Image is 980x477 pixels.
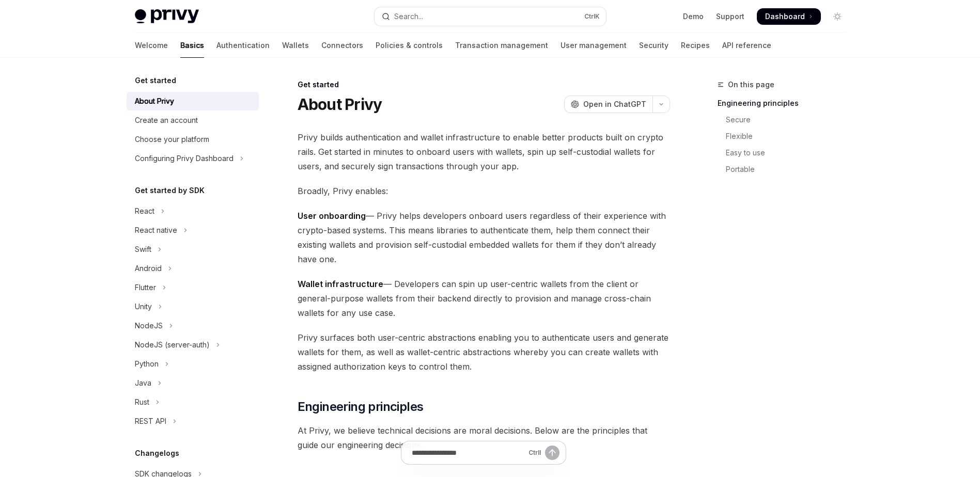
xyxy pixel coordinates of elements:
[298,79,670,90] div: Get started
[135,205,154,217] div: React
[135,184,205,197] h5: Get started by SDK
[127,336,259,354] button: Toggle NodeJS (server-auth) section
[683,11,704,22] a: Demo
[135,133,209,146] div: Choose your platform
[561,33,627,58] a: User management
[639,33,668,58] a: Security
[135,95,174,107] div: About Privy
[135,415,166,427] div: REST API
[298,184,670,198] span: Broadly, Privy enables:
[716,11,744,22] a: Support
[718,128,854,145] a: Flexible
[412,441,524,464] input: Ask a question...
[564,96,652,113] button: Open in ChatGPT
[584,12,600,21] span: Ctrl K
[829,8,846,25] button: Toggle dark mode
[127,297,259,316] button: Toggle Unity section
[718,112,854,128] a: Secure
[135,396,149,408] div: Rust
[765,11,805,22] span: Dashboard
[135,320,163,332] div: NodeJS
[135,224,177,236] div: React native
[455,33,548,58] a: Transaction management
[718,161,854,178] a: Portable
[180,33,204,58] a: Basics
[135,74,176,87] h5: Get started
[728,78,774,91] span: On this page
[135,358,159,370] div: Python
[135,243,151,256] div: Swift
[376,33,443,58] a: Policies & controls
[135,33,168,58] a: Welcome
[135,262,162,275] div: Android
[394,10,423,23] div: Search...
[298,330,670,374] span: Privy surfaces both user-centric abstractions enabling you to authenticate users and generate wal...
[135,114,198,126] div: Create an account
[545,446,559,460] button: Send message
[127,240,259,259] button: Toggle Swift section
[127,278,259,297] button: Toggle Flutter section
[298,130,670,173] span: Privy builds authentication and wallet infrastructure to enable better products built on crypto r...
[722,33,771,58] a: API reference
[216,33,270,58] a: Authentication
[375,7,606,26] button: Open search
[681,33,710,58] a: Recipes
[757,8,821,25] a: Dashboard
[583,99,646,109] span: Open in ChatGPT
[127,393,259,411] button: Toggle Rust section
[298,95,382,114] h1: About Privy
[127,92,259,110] a: About Privy
[718,145,854,161] a: Easy to use
[298,209,670,266] span: — Privy helps developers onboard users regardless of their experience with crypto-based systems. ...
[282,33,309,58] a: Wallets
[127,412,259,431] button: Toggle REST API section
[127,259,259,278] button: Toggle Android section
[718,95,854,112] a: Engineering principles
[127,316,259,335] button: Toggle NodeJS section
[135,152,234,165] div: Configuring Privy Dashboard
[127,221,259,240] button: Toggle React native section
[127,111,259,130] a: Create an account
[127,374,259,392] button: Toggle Java section
[298,277,670,320] span: — Developers can spin up user-centric wallets from the client or general-purpose wallets from the...
[321,33,363,58] a: Connectors
[135,447,179,459] h5: Changelogs
[135,9,199,24] img: light logo
[298,399,424,415] span: Engineering principles
[135,377,151,389] div: Java
[135,281,156,294] div: Flutter
[135,300,152,313] div: Unity
[127,202,259,220] button: Toggle React section
[127,130,259,149] a: Choose your platform
[127,149,259,168] button: Toggle Configuring Privy Dashboard section
[135,339,210,351] div: NodeJS (server-auth)
[298,211,366,221] strong: User onboarding
[298,423,670,452] span: At Privy, we believe technical decisions are moral decisions. Below are the principles that guide...
[127,355,259,373] button: Toggle Python section
[298,279,383,289] strong: Wallet infrastructure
